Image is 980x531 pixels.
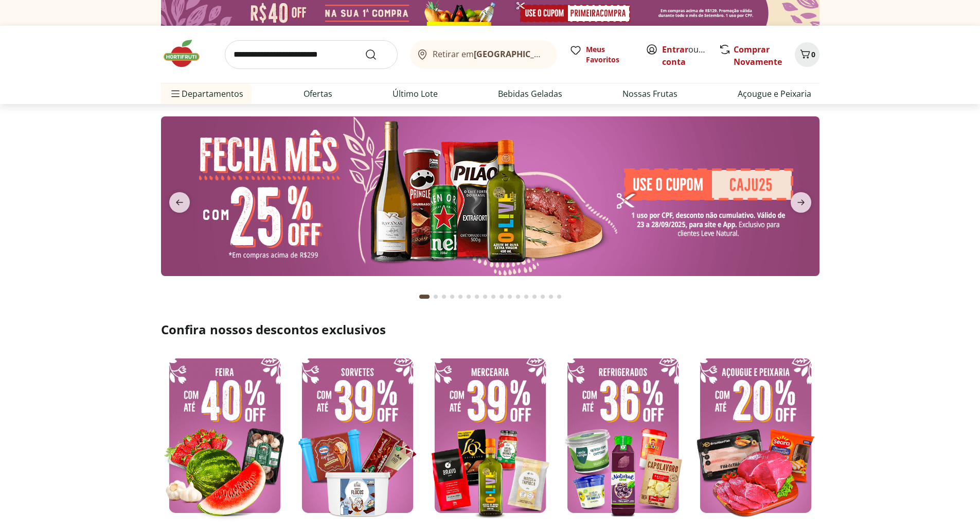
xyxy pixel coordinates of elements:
[225,40,398,69] input: search
[294,350,421,521] img: sorvete
[161,192,198,213] button: previous
[622,88,678,100] a: Nossas Frutas
[547,284,555,309] button: Go to page 16 from fs-carousel
[522,284,530,309] button: Go to page 13 from fs-carousel
[782,192,819,213] button: next
[497,284,506,309] button: Go to page 10 from fs-carousel
[559,350,687,521] img: resfriados
[426,350,554,521] img: mercearia
[514,284,522,309] button: Go to page 12 from fs-carousel
[304,88,332,100] a: Ofertas
[417,284,432,309] button: Current page from fs-carousel
[506,284,514,309] button: Go to page 11 from fs-carousel
[498,88,562,100] a: Bebidas Geladas
[811,49,815,59] span: 0
[662,43,708,68] span: ou
[738,88,811,100] a: Açougue e Peixaria
[161,116,819,276] img: banana
[662,44,719,67] a: Criar conta
[365,48,389,61] button: Submit Search
[662,44,688,55] a: Entrar
[555,284,563,309] button: Go to page 17 from fs-carousel
[161,321,819,338] h2: Confira nossos descontos exclusivos
[161,38,212,69] img: Hortifruti
[474,48,647,60] b: [GEOGRAPHIC_DATA]/[GEOGRAPHIC_DATA]
[433,49,546,59] span: Retirar em
[432,284,440,309] button: Go to page 2 from fs-carousel
[530,284,539,309] button: Go to page 14 from fs-carousel
[481,284,489,309] button: Go to page 8 from fs-carousel
[539,284,547,309] button: Go to page 15 from fs-carousel
[465,284,473,309] button: Go to page 6 from fs-carousel
[586,44,633,65] span: Meus Favoritos
[169,81,243,106] span: Departamentos
[569,44,633,65] a: Meus Favoritos
[161,350,289,521] img: feira
[448,284,456,309] button: Go to page 4 from fs-carousel
[440,284,448,309] button: Go to page 3 from fs-carousel
[734,44,782,67] a: Comprar Novamente
[489,284,497,309] button: Go to page 9 from fs-carousel
[456,284,465,309] button: Go to page 5 from fs-carousel
[393,88,438,100] a: Último Lote
[410,40,557,69] button: Retirar em[GEOGRAPHIC_DATA]/[GEOGRAPHIC_DATA]
[692,350,819,521] img: açougue
[473,284,481,309] button: Go to page 7 from fs-carousel
[169,81,182,106] button: Menu
[795,42,819,67] button: Carrinho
